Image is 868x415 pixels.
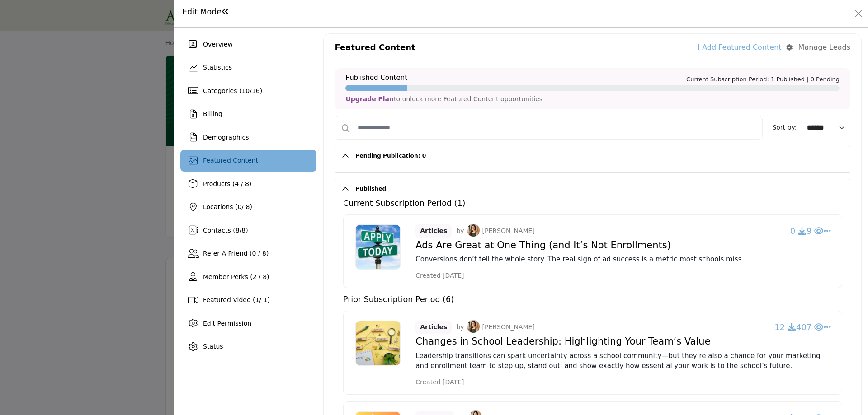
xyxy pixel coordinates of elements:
[203,41,233,48] span: Overview
[255,296,259,303] span: 1
[415,378,464,387] span: Created [DATE]
[203,64,232,71] span: Statistics
[203,87,262,94] span: Categories ( / )
[415,240,831,251] h4: Ads Are Great at One Thing (and It’s Not Enrollments)
[237,203,241,210] span: 0
[806,222,824,240] button: 9
[345,85,407,91] div: Progress In %
[335,116,763,140] input: Search Content
[774,318,796,336] button: 12
[343,199,466,208] h5: Current Subscription Period (1)
[467,320,480,333] img: image
[355,224,401,270] img: No logo
[203,227,248,234] span: Contacts ( / )
[796,322,811,332] span: 407
[203,180,251,187] span: Products (4 / 8)
[345,95,394,103] a: Upgrade Plan
[252,87,260,94] span: 16
[203,203,252,210] span: Locations ( / 8)
[345,74,407,82] h2: Published Content
[241,227,245,234] span: 8
[349,146,850,166] button: Pending Publication: 0
[415,254,831,265] p: Conversions don’t tell the whole story. The real sign of ad success is a metric most schools miss.
[415,224,452,238] span: Articles
[686,75,840,84] p: Current Subscription Period: 1 Published | 0 Pending
[203,134,249,141] span: Demographics
[807,226,811,236] span: 9
[203,110,222,117] span: Billing
[786,42,850,53] button: Manage Leads
[203,157,258,164] span: Featured Content
[772,123,799,132] label: Sort by:
[456,224,534,238] p: by [PERSON_NAME]
[456,321,534,334] p: by [PERSON_NAME]
[349,179,850,199] button: Published
[203,343,223,350] span: Status
[796,318,824,336] button: 407
[203,296,270,303] span: Featured Video ( / 1)
[236,227,240,234] span: 8
[415,271,464,280] span: Created [DATE]
[803,120,850,136] select: Default select example
[343,295,454,304] h5: Prior Subscription Period (6)
[345,94,840,104] p: to unlock more Featured Content opportunities
[203,320,251,327] span: Edit Permission
[241,87,250,94] span: 10
[790,222,807,240] button: 0
[852,7,865,20] button: Close
[182,7,230,17] h1: Edit Mode
[355,321,401,366] img: No logo
[203,273,269,280] span: Member Perks (2 / 8)
[823,318,831,336] button: Select Dropdown Options
[415,321,452,334] span: Articles
[798,42,850,53] div: Manage Leads
[415,351,831,371] p: Leadership transitions can spark uncertainty across a school community—but they’re also a chance ...
[203,250,269,257] span: Refer A Friend (0 / 8)
[467,224,480,237] img: image
[823,222,831,240] button: Select Dropdown Options
[335,41,415,53] p: Featured Content
[774,322,785,332] span: 12
[696,42,781,53] a: Add Featured Content
[415,336,831,347] h4: Changes in School Leadership: Highlighting Your Team’s Value
[790,226,795,236] span: 0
